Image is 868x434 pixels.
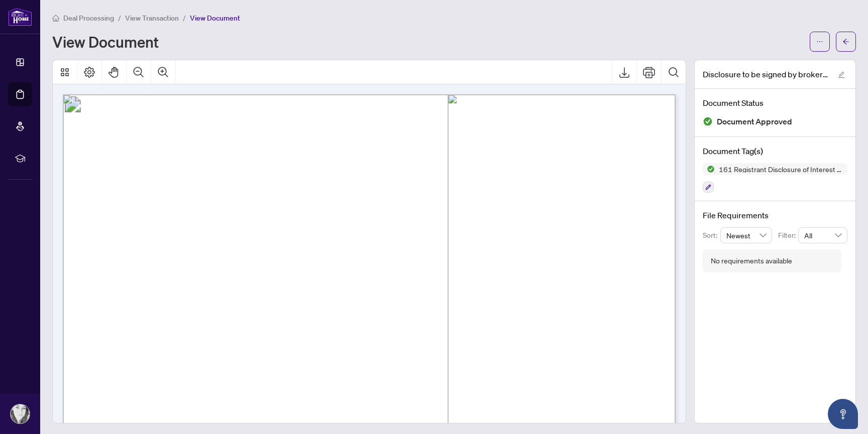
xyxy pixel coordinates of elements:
img: Document Status [703,116,713,126]
span: Document Approved [717,115,792,128]
li: / [183,12,186,24]
span: View Document [190,14,240,23]
span: ellipsis [816,38,823,45]
span: View Transaction [125,14,179,23]
img: Status Icon [703,163,715,175]
p: Sort: [703,230,720,241]
span: Newest [726,228,767,243]
span: arrow-left [842,38,849,45]
span: Deal Processing [63,14,114,23]
img: Profile Icon [11,404,30,423]
h1: View Document [52,34,159,50]
span: home [52,15,59,22]
h4: Document Tag(s) [703,145,847,157]
span: Disclosure to be signed by broker EXECUTED.pdf [703,68,828,80]
span: edit [838,71,845,78]
li: / [118,12,121,24]
img: logo [8,8,32,26]
p: Filter: [778,230,798,241]
button: Open asap [828,399,858,429]
h4: Document Status [703,97,847,109]
h4: File Requirements [703,209,847,221]
span: 161 Registrant Disclosure of Interest - Disposition ofProperty [715,166,847,173]
span: All [804,228,841,243]
div: No requirements available [711,255,792,266]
